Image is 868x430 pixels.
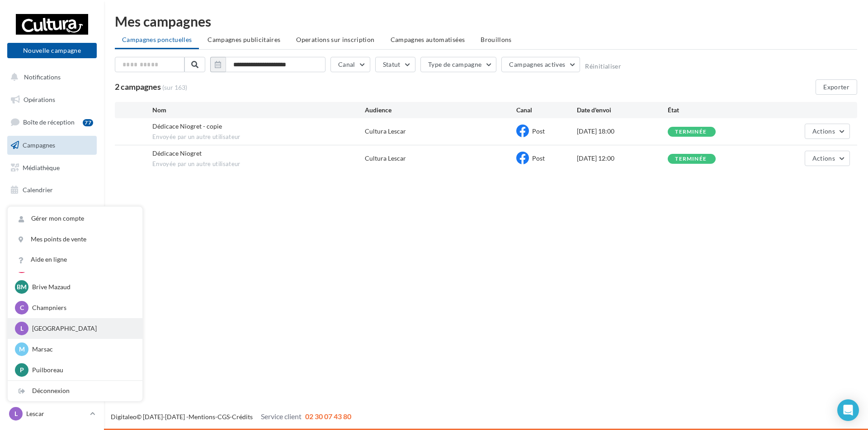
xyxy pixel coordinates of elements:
div: État [668,106,759,115]
p: [GEOGRAPHIC_DATA] [32,324,132,333]
span: L [20,324,24,333]
div: Date d'envoi [577,106,668,115]
span: © [DATE]-[DATE] - - - [111,413,351,421]
a: Digitaleo [111,413,137,421]
span: Campagnes [23,141,55,149]
div: terminée [675,156,707,162]
button: Réinitialiser [585,63,621,70]
span: 02 30 07 43 80 [305,412,351,421]
span: Service client [261,412,302,421]
a: Calendrier [5,180,99,199]
div: 77 [83,119,93,126]
div: Cultura Lescar [365,154,406,163]
span: Médiathèque [23,163,60,171]
span: Campagnes automatisées [391,36,465,43]
div: terminée [675,129,707,135]
button: Statut [375,57,415,72]
p: Champniers [32,303,132,312]
a: Campagnes [5,136,99,155]
span: Campagnes publicitaires [208,36,280,43]
span: Dédicace Niogret - copie [152,122,222,130]
div: Nom [152,106,365,115]
a: Médiathèque [5,158,99,177]
span: L [14,409,18,418]
div: Open Intercom Messenger [837,399,859,421]
button: Actions [805,124,850,139]
p: Marsac [32,345,132,354]
button: Exporter [816,79,857,95]
span: Calendrier [23,186,53,194]
a: Gérer mon compte [8,208,142,229]
span: (sur 163) [162,83,187,92]
span: Brouillons [481,36,512,43]
span: Opérations [24,96,55,103]
span: Campagnes actives [509,60,565,68]
span: C [20,303,24,312]
a: Mentions [189,413,215,421]
a: Opérations [5,90,99,109]
span: Envoyée par un autre utilisateur [152,160,365,168]
button: Canal [330,57,370,72]
span: 2 campagnes [115,82,161,92]
div: Cultura Lescar [365,127,406,136]
div: [DATE] 12:00 [577,154,668,163]
span: Post [532,127,545,135]
a: Mes points de vente [8,229,142,250]
span: M [19,345,25,354]
span: Dédicace Niogret [152,149,202,157]
span: P [20,365,24,375]
button: Campagnes actives [501,57,580,72]
p: Brive Mazaud [32,282,132,291]
span: Post [532,154,545,162]
a: Boîte de réception77 [5,112,99,132]
div: Mes campagnes [115,14,857,28]
span: Notifications [24,73,61,81]
div: Canal [516,106,577,115]
span: Boîte de réception [23,118,75,126]
span: BM [17,282,27,291]
div: Audience [365,106,516,115]
button: Actions [805,151,850,166]
span: Actions [812,127,835,135]
a: CGS [217,413,230,421]
p: Puilboreau [32,365,132,375]
p: Lescar [26,409,86,418]
span: Actions [812,154,835,162]
div: Déconnexion [8,381,142,401]
a: Crédits [232,413,253,421]
div: [DATE] 18:00 [577,127,668,136]
a: Aide en ligne [8,250,142,270]
span: Operations sur inscription [296,36,374,43]
button: Type de campagne [420,57,497,72]
span: Envoyée par un autre utilisateur [152,133,365,141]
button: Nouvelle campagne [7,43,97,58]
button: Notifications [5,68,95,87]
a: L Lescar [7,405,97,422]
